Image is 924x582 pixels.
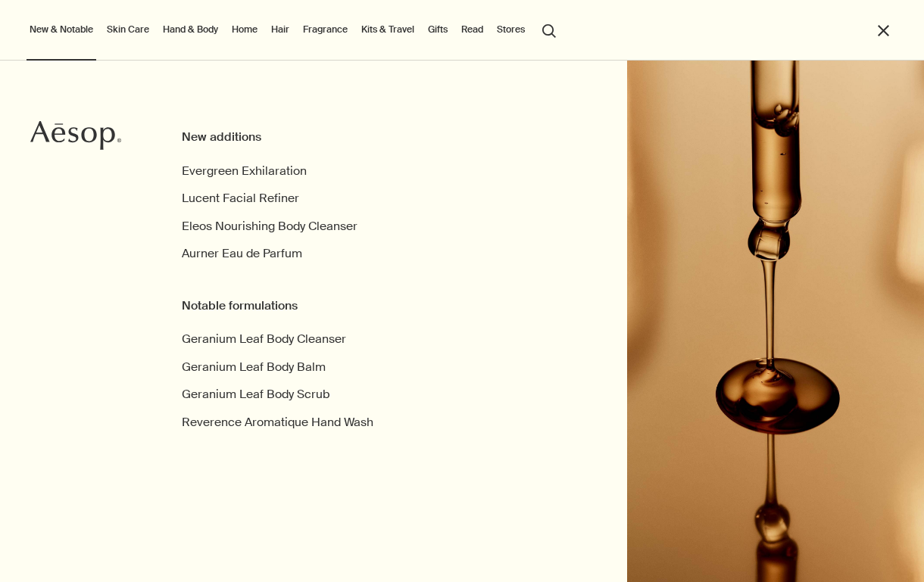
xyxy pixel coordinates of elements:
[182,297,404,316] div: Notable formulations
[182,359,326,375] span: Geranium Leaf Body Balm
[182,163,307,179] span: Evergreen Exhilaration
[182,359,326,377] a: Geranium Leaf Body Balm
[535,15,563,44] button: Open search
[627,61,924,582] img: Bottle on bench in a labratory
[182,245,302,263] a: Aurner Eau de Parfum
[30,120,121,151] svg: Aesop
[182,218,357,236] a: Eleos Nourishing Body Cleanser
[182,246,302,261] span: Aurner Eau de Parfum
[182,331,346,349] a: Geranium Leaf Body Cleanser
[458,20,486,39] a: Read
[425,20,451,39] a: Gifts
[182,415,373,430] span: Reverence Aromatique Hand Wash
[182,219,357,234] span: Eleos Nourishing Body Cleanser
[160,20,221,39] a: Hand & Body
[27,117,125,158] a: Aesop
[229,20,261,39] a: Home
[300,20,351,39] a: Fragrance
[182,386,329,404] a: Geranium Leaf Body Scrub
[875,22,892,39] button: Close the Menu
[494,20,528,39] button: Stores
[358,20,417,39] a: Kits & Travel
[182,387,329,402] span: Geranium Leaf Body Scrub
[182,190,299,208] a: Lucent Facial Refiner
[268,20,292,39] a: Hair
[104,20,152,39] a: Skin Care
[182,414,373,432] a: Reverence Aromatique Hand Wash
[182,191,299,206] span: Lucent Facial Refiner
[182,331,346,347] span: Geranium Leaf Body Cleanser
[182,163,307,181] a: Evergreen Exhilaration
[27,20,96,39] button: New & Notable
[182,129,404,147] div: New additions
